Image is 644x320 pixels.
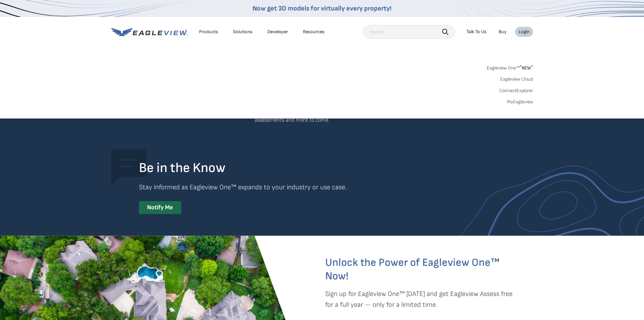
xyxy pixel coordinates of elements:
div: Resources [303,29,325,35]
input: Search [363,25,455,39]
div: Login [519,29,530,35]
span: NEW [520,65,533,71]
h2: Unlock the Power of Eagleview One™ Now! [325,256,516,283]
a: Eagleview One™*NEW* [487,63,533,71]
div: Solutions [233,29,253,35]
p: Stay informed as Eagleview One™ expands to your industry or use case. [139,182,409,193]
a: MyEagleview [507,99,533,105]
a: Developer [267,29,288,35]
a: ConnectExplorer [499,88,533,94]
a: Now get 3D models for virtually every property! [253,4,391,13]
a: Eagleview Cloud [500,76,533,82]
div: Products [199,29,218,35]
a: Buy [499,29,506,35]
div: Talk To Us [467,29,486,35]
div: Be in the Know [139,159,533,176]
div: Notify Me [139,201,181,214]
p: Sign up for Eagleview One™ [DATE] and get Eagleview Assess free for a full year — only for a limi... [325,289,516,310]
